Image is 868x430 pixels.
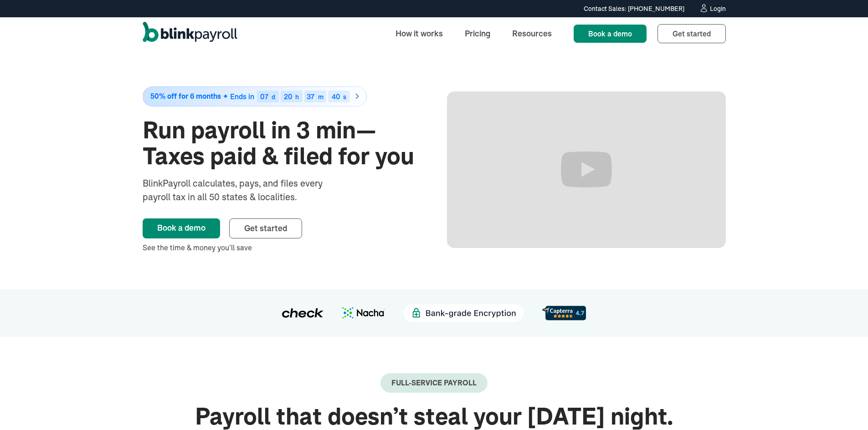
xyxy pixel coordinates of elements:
[150,92,221,100] span: 50% off for 6 months
[143,404,726,430] h2: Payroll that doesn’t steal your [DATE] night.
[710,5,726,12] div: Login
[391,379,477,387] div: Full-Service payroll
[143,117,421,169] h1: Run payroll in 3 min—Taxes paid & filed for you
[229,218,302,238] a: Get started
[284,92,293,101] span: 20
[388,24,450,43] a: How it works
[143,218,220,238] a: Book a demo
[457,24,498,43] a: Pricing
[272,94,275,100] div: d
[584,4,684,14] div: Contact Sales: [PHONE_NUMBER]
[307,92,314,101] span: 37
[343,94,346,100] div: s
[657,24,726,43] a: Get started
[143,22,237,46] a: home
[143,242,421,253] div: See the time & money you’ll save
[542,306,586,320] img: d56c0860-961d-46a8-819e-eda1494028f8.svg
[699,4,726,14] a: Login
[230,92,254,101] span: Ends in
[447,91,726,248] iframe: Run Payroll in 3 min with BlinkPayroll
[574,25,647,43] a: Book a demo
[673,29,711,38] span: Get started
[260,92,268,101] span: 07
[295,94,299,100] div: h
[588,29,632,38] span: Book a demo
[244,223,287,233] span: Get started
[332,92,340,101] span: 40
[822,386,868,430] iframe: Chat Widget
[505,24,559,43] a: Resources
[143,177,347,204] div: BlinkPayroll calculates, pays, and files every payroll tax in all 50 states & localities.
[143,86,421,106] a: 50% off for 6 monthsEnds in07d20h37m40s
[318,94,324,100] div: m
